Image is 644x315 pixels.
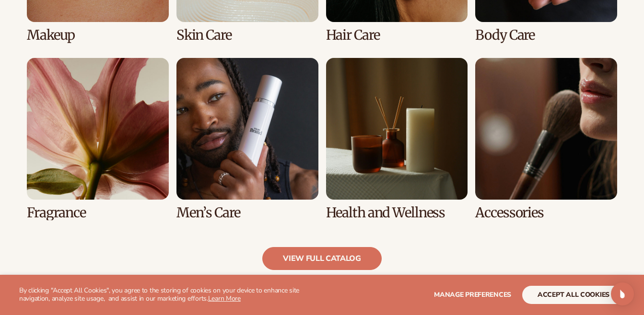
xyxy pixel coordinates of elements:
h3: Makeup [27,28,169,43]
div: 6 / 8 [176,58,318,220]
button: accept all cookies [522,286,625,304]
a: view full catalog [262,247,382,270]
h3: Skin Care [176,28,318,43]
div: Open Intercom Messenger [611,282,634,305]
div: 5 / 8 [27,58,169,220]
div: 7 / 8 [326,58,468,220]
div: 8 / 8 [475,58,617,220]
p: By clicking "Accept All Cookies", you agree to the storing of cookies on your device to enhance s... [19,287,316,303]
h3: Body Care [475,28,617,43]
a: Learn More [208,294,241,303]
span: Manage preferences [434,290,511,299]
button: Manage preferences [434,286,511,304]
h3: Hair Care [326,28,468,43]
